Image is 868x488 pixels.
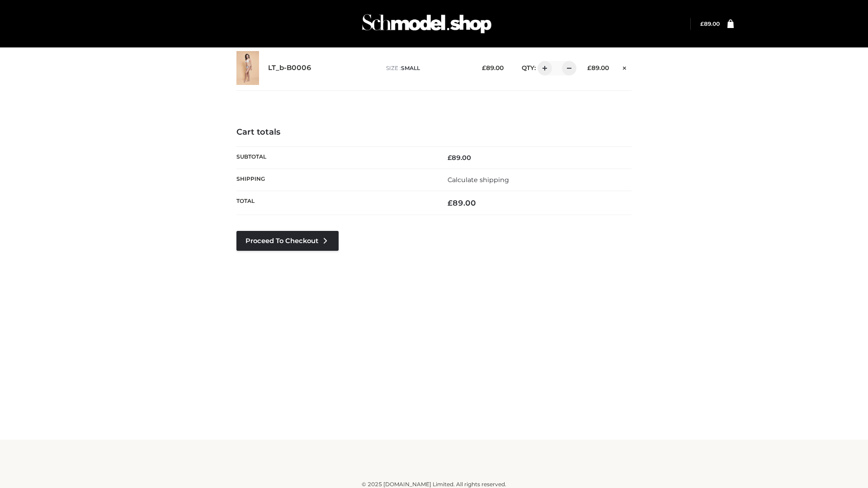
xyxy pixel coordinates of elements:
span: £ [448,198,453,207]
bdi: 89.00 [448,198,476,207]
span: £ [448,154,452,162]
span: £ [587,64,591,71]
a: Calculate shipping [448,176,509,184]
bdi: 89.00 [482,64,504,71]
span: £ [482,64,486,71]
th: Total [236,191,434,215]
th: Subtotal [236,146,434,169]
a: £89.00 [700,20,720,27]
a: Remove this item [618,61,632,73]
span: £ [700,20,704,27]
span: SMALL [401,65,420,71]
h4: Cart totals [236,127,632,137]
a: LT_b-B0006 [268,64,311,72]
bdi: 89.00 [700,20,720,27]
img: Schmodel Admin 964 [359,6,495,42]
p: size : [386,64,468,72]
bdi: 89.00 [448,154,471,162]
bdi: 89.00 [587,64,609,71]
div: QTY: [513,61,573,75]
a: Proceed to Checkout [236,231,339,251]
th: Shipping [236,169,434,191]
